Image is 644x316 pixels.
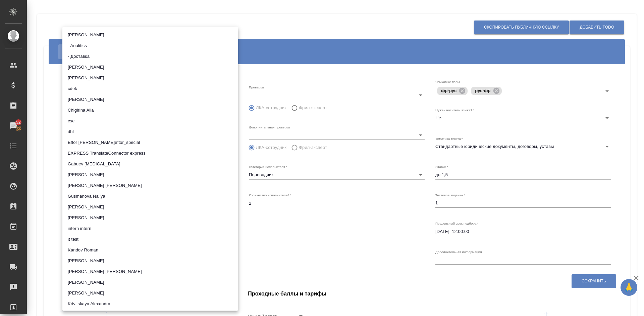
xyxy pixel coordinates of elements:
[62,202,238,212] li: [PERSON_NAME]
[62,116,238,126] li: cse
[62,126,238,137] li: dhl
[62,191,238,202] li: Gusmanova Nailya
[62,94,238,105] li: [PERSON_NAME]
[62,288,238,299] li: [PERSON_NAME]
[62,62,238,73] li: [PERSON_NAME]
[62,105,238,116] li: Chigirina Alla
[62,137,238,148] li: Eftor [PERSON_NAME]eftor_special
[62,30,238,40] li: [PERSON_NAME]
[62,40,238,51] li: - Analitics
[62,159,238,169] li: Gabuev [MEDICAL_DATA]
[62,234,238,245] li: it test
[62,277,238,288] li: [PERSON_NAME]
[62,73,238,83] li: [PERSON_NAME]
[62,148,238,159] li: EXPRESS TranslateConnector express
[62,266,238,277] li: [PERSON_NAME] [PERSON_NAME]
[62,169,238,180] li: [PERSON_NAME]
[62,223,238,234] li: intern intern
[62,51,238,62] li: - Доставка
[62,180,238,191] li: [PERSON_NAME] [PERSON_NAME]
[62,255,238,266] li: [PERSON_NAME]
[62,212,238,223] li: [PERSON_NAME]
[62,83,238,94] li: cdek
[62,245,238,255] li: Kandov Roman
[62,299,238,309] li: Krivitskaya Alexandra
